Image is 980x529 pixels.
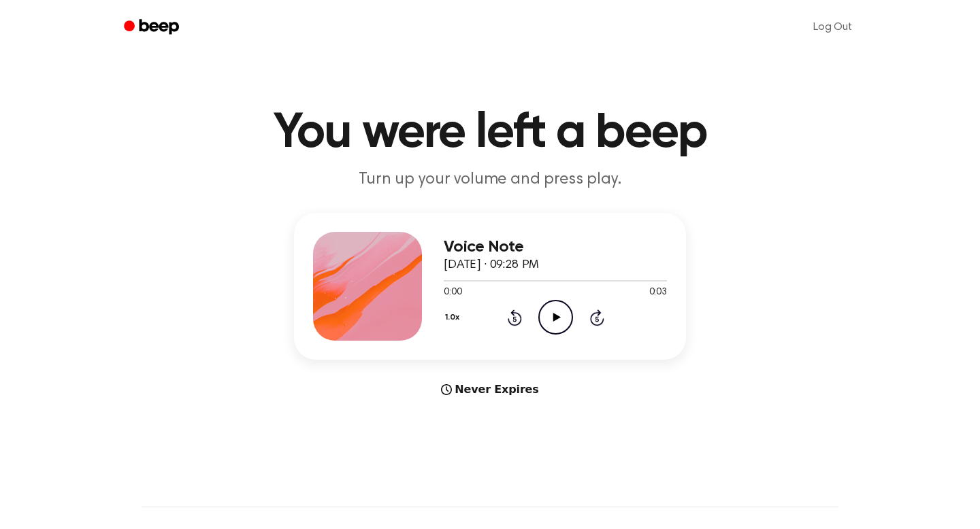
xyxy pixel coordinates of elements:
button: 1.0x [444,306,464,329]
p: Turn up your volume and press play. [229,169,751,191]
span: [DATE] · 09:28 PM [444,259,539,271]
a: Log Out [800,11,866,44]
span: 0:03 [649,286,667,300]
a: Beep [114,14,191,41]
h1: You were left a beep [142,109,838,158]
div: Never Expires [294,381,686,398]
h3: Voice Note [444,238,667,256]
span: 0:00 [444,286,461,300]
